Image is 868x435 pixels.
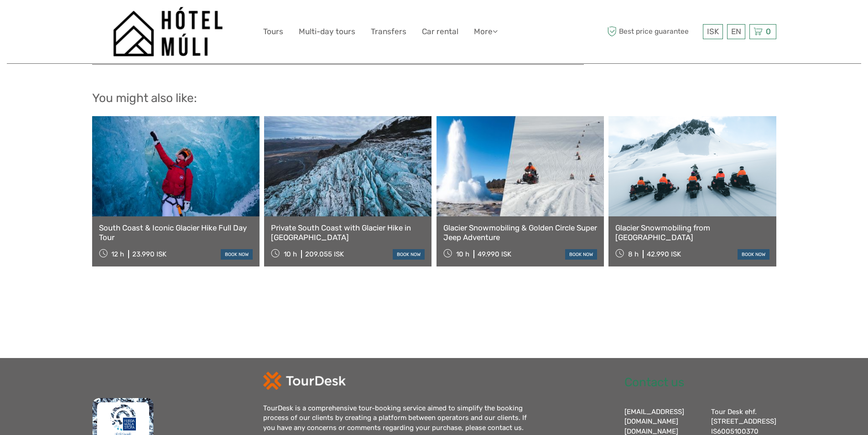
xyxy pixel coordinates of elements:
div: EN [727,24,745,39]
div: 23.990 ISK [132,250,166,258]
div: 49.990 ISK [478,250,511,258]
a: Tours [263,25,283,38]
img: 1276-09780d38-f550-4f2e-b773-0f2717b8e24e_logo_big.png [113,7,223,56]
a: Multi-day tours [299,25,355,38]
p: We're away right now. Please check back later! [13,16,103,23]
a: Glacier Snowmobiling from [GEOGRAPHIC_DATA] [615,223,769,242]
span: 12 h [111,250,124,258]
button: Open LiveChat chat widget [105,14,116,25]
span: 10 h [456,250,469,258]
span: 10 h [284,250,297,258]
a: book now [221,249,253,260]
a: Transfers [371,25,406,38]
span: 8 h [628,250,639,258]
div: 209.055 ISK [305,250,344,258]
a: Private South Coast with Glacier Hike in [GEOGRAPHIC_DATA] [271,223,425,242]
a: South Coast & Iconic Glacier Hike Full Day Tour [99,223,253,242]
a: book now [393,249,425,260]
h2: Contact us [624,375,776,390]
h2: You might also like: [92,91,776,106]
a: More [474,25,498,38]
div: TourDesk is a comprehensive tour-booking service aimed to simplify the booking process of our cli... [263,404,537,433]
div: 42.990 ISK [647,250,681,258]
a: Car rental [422,25,458,38]
span: ISK [707,27,719,36]
a: Glacier Snowmobiling & Golden Circle Super Jeep Adventure [443,223,597,242]
span: 0 [764,27,772,36]
span: Best price guarantee [605,24,701,39]
a: book now [738,249,769,260]
img: td-logo-white.png [263,372,346,390]
a: book now [565,249,597,260]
